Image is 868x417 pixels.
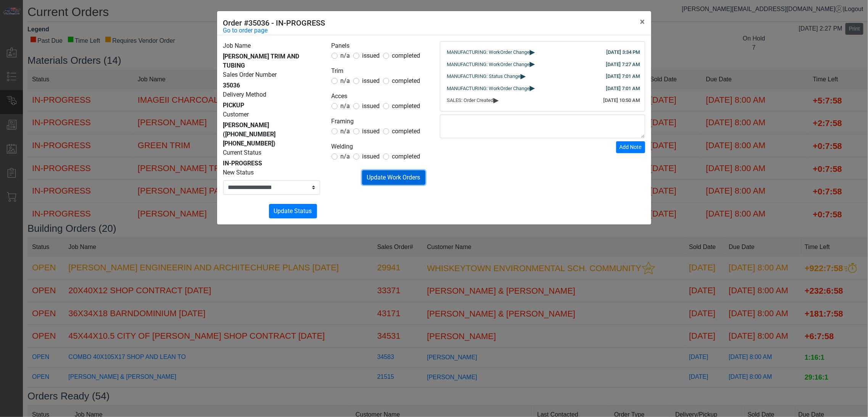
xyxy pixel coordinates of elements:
[223,81,320,90] div: 35036
[341,77,350,84] span: n/a
[521,73,526,78] span: ▸
[392,102,420,110] span: completed
[223,168,254,177] label: New Status
[223,159,320,168] div: IN-PROGRESS
[362,153,380,160] span: issued
[530,61,535,66] span: ▸
[332,117,428,127] legend: Framing
[392,52,420,59] span: completed
[362,52,380,59] span: issued
[606,73,640,80] div: [DATE] 7:01 AM
[447,73,638,80] div: MANUFACTURING: Status Change
[341,153,350,160] span: n/a
[341,52,350,59] span: n/a
[332,142,428,152] legend: Welding
[362,77,380,84] span: issued
[362,128,380,135] span: issued
[634,11,651,32] button: Close
[223,110,249,119] label: Customer
[223,53,300,69] span: [PERSON_NAME] TRIM AND TUBING
[332,92,428,102] legend: Acces
[223,101,320,110] div: PICKUP
[362,170,425,185] button: Update Work Orders
[606,61,640,68] div: [DATE] 7:27 AM
[392,77,420,84] span: completed
[607,48,640,56] div: [DATE] 3:34 PM
[604,97,640,104] div: [DATE] 10:50 AM
[223,26,268,35] a: Go to order page
[274,207,312,215] span: Update Status
[494,97,499,102] span: ▸
[341,128,350,135] span: n/a
[447,97,638,104] div: SALES: Order Created
[392,153,420,160] span: completed
[362,102,380,110] span: issued
[530,49,535,54] span: ▸
[332,66,428,76] legend: Trim
[606,85,640,92] div: [DATE] 7:01 AM
[223,70,277,79] label: Sales Order Number
[223,41,251,50] label: Job Name
[223,131,276,147] span: ([PHONE_NUMBER] [PHONE_NUMBER])
[447,85,638,92] div: MANUFACTURING: WorkOrder Change
[332,41,428,51] legend: Panels
[616,141,645,153] button: Add Note
[447,48,638,56] div: MANUFACTURING: WorkOrder Change
[392,128,420,135] span: completed
[530,85,535,90] span: ▸
[620,144,642,150] span: Add Note
[223,148,262,157] label: Current Status
[447,61,638,68] div: MANUFACTURING: WorkOrder Change
[341,102,350,110] span: n/a
[223,121,320,148] div: [PERSON_NAME]
[223,90,267,99] label: Delivery Method
[269,204,317,218] button: Update Status
[367,174,420,181] span: Update Work Orders
[223,17,325,29] h5: Order #35036 - IN-PROGRESS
